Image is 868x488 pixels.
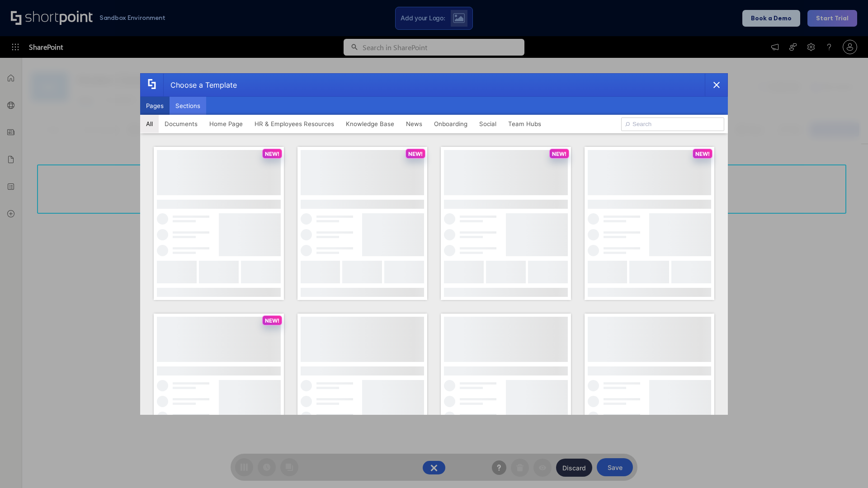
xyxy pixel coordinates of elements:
[621,117,724,131] input: Search
[400,115,428,133] button: News
[552,150,566,157] p: NEW!
[408,150,423,157] p: NEW!
[473,115,502,133] button: Social
[265,317,279,324] p: NEW!
[695,150,710,157] p: NEW!
[140,73,728,415] div: template selector
[159,115,203,133] button: Documents
[140,97,170,115] button: Pages
[203,115,249,133] button: Home Page
[170,97,206,115] button: Sections
[265,150,279,157] p: NEW!
[140,115,159,133] button: All
[163,74,237,96] div: Choose a Template
[340,115,400,133] button: Knowledge Base
[502,115,547,133] button: Team Hubs
[428,115,473,133] button: Onboarding
[823,445,868,488] iframe: Chat Widget
[249,115,340,133] button: HR & Employees Resources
